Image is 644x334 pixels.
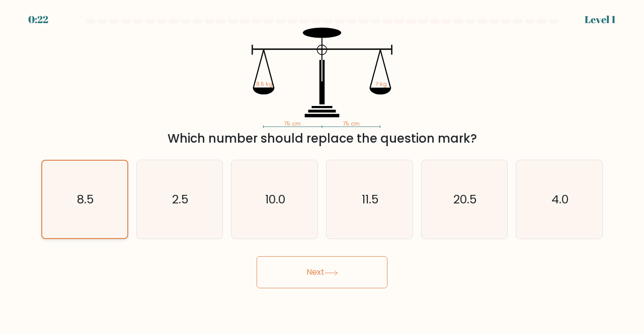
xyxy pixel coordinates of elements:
[172,191,189,207] text: 2.5
[256,80,273,88] tspan: 8.5 kg
[77,191,94,207] text: 8.5
[343,120,360,128] tspan: 75 cm
[257,256,387,288] button: Next
[585,12,616,27] div: Level 1
[28,12,48,27] div: 0:22
[284,120,301,128] tspan: 75 cm
[47,130,597,148] div: Which number should replace the question mark?
[265,191,285,207] text: 10.0
[375,80,387,88] tspan: ? kg
[551,191,569,207] text: 4.0
[453,191,477,207] text: 20.5
[362,191,379,207] text: 11.5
